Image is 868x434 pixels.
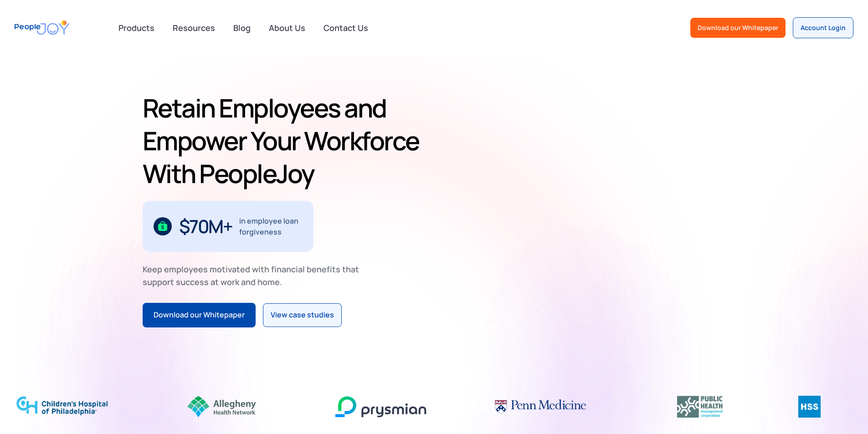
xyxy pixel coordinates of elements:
[143,201,313,252] div: 1 / 3
[228,18,256,38] a: Blog
[263,18,311,38] a: About Us
[15,15,69,41] a: home
[239,215,303,237] div: in employee loan forgiveness
[801,23,846,32] div: Account Login
[318,18,374,38] a: Contact Us
[690,18,786,38] a: Download our Whitepaper
[154,309,245,321] div: Download our Whitepaper
[143,92,431,190] h1: Retain Employees and Empower Your Workforce With PeopleJoy
[271,309,334,321] div: View case studies
[179,219,232,234] div: $70M+
[698,23,778,32] div: Download our Whitepaper
[793,17,853,38] a: Account Login
[263,303,342,327] a: View case studies
[143,263,367,288] div: Keep employees motivated with financial benefits that support success at work and home.
[143,303,256,327] a: Download our Whitepaper
[167,18,221,38] a: Resources
[113,19,160,37] div: Products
